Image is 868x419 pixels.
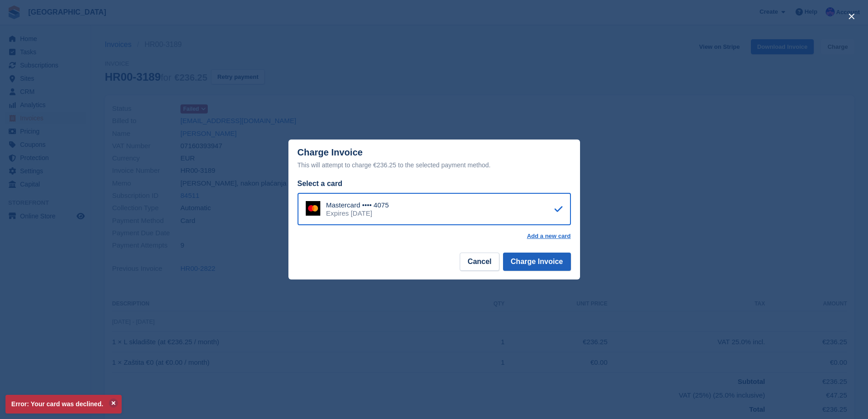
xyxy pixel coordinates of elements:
button: close [844,9,859,24]
p: Error: Your card was declined. [5,395,122,414]
img: Mastercard Logo [306,201,320,216]
a: Add a new card [527,233,570,240]
div: Charge Invoice [298,147,571,171]
div: This will attempt to charge €236.25 to the selected payment method. [298,160,571,171]
button: Cancel [460,253,499,271]
div: Expires [DATE] [326,209,389,217]
div: Select a card [298,178,571,189]
button: Charge Invoice [503,253,571,271]
div: Mastercard •••• 4075 [326,201,389,209]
